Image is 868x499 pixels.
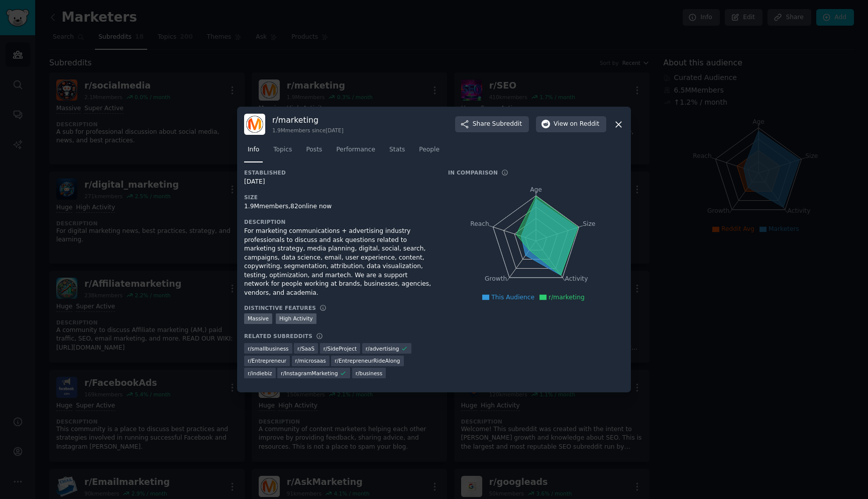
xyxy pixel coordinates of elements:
span: Share [473,120,522,129]
div: 1.9M members since [DATE] [272,127,344,134]
h3: Description [244,218,434,225]
span: r/ SideProject [323,345,357,352]
tspan: Growth [485,275,507,282]
tspan: Reach [470,220,489,227]
span: View [554,120,599,129]
h3: Distinctive Features [244,304,316,311]
div: High Activity [276,313,316,324]
span: This Audience [491,294,534,301]
button: Viewon Reddit [536,116,606,132]
a: Performance [333,142,379,162]
span: Stats [389,145,405,154]
span: r/marketing [549,294,585,301]
div: Massive [244,313,272,324]
h3: Established [244,169,434,176]
tspan: Age [530,186,542,193]
tspan: Activity [565,275,588,282]
span: Performance [336,145,375,154]
span: r/ Entrepreneur [248,357,286,364]
a: Posts [302,142,325,162]
span: r/ SaaS [297,345,314,352]
span: r/ InstagramMarketing [281,370,338,377]
span: Subreddit [492,120,522,129]
img: marketing [244,114,265,135]
a: Info [244,142,263,162]
h3: In Comparison [448,169,498,176]
span: Info [248,145,259,154]
h3: Size [244,194,434,201]
span: r/ microsaas [295,357,326,364]
span: r/ advertising [366,345,399,352]
a: People [415,142,443,162]
span: Posts [306,145,322,154]
span: r/ EntrepreneurRideAlong [335,357,400,364]
span: r/ indiebiz [248,370,272,377]
span: on Reddit [570,120,599,129]
span: Topics [273,145,292,154]
button: ShareSubreddit [455,116,529,132]
span: r/ smallbusiness [248,345,289,352]
div: 1.9M members, 82 online now [244,202,434,211]
h3: Related Subreddits [244,332,312,340]
span: People [419,145,440,154]
div: For marketing communications + advertising industry professionals to discuss and ask questions re... [244,227,434,297]
span: r/ business [356,370,383,377]
div: [DATE] [244,178,434,187]
a: Topics [270,142,295,162]
tspan: Size [583,220,595,227]
a: Stats [386,142,408,162]
h3: r/ marketing [272,115,344,125]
